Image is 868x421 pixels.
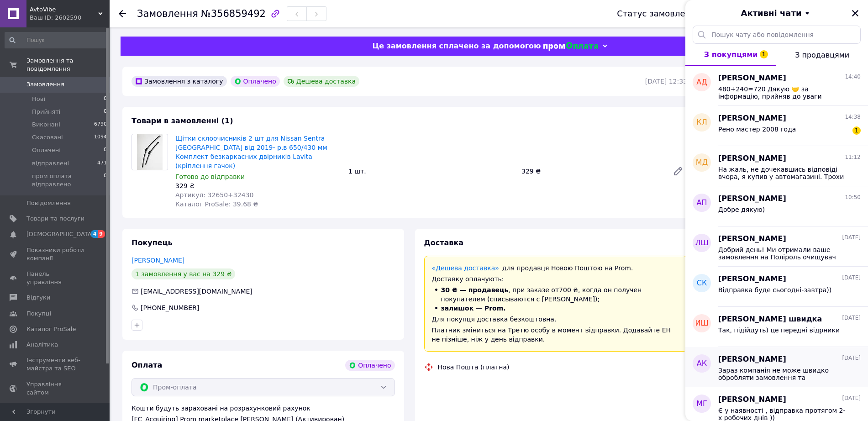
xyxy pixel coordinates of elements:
span: Покупець [132,238,173,247]
span: пром оплата відправлено [32,172,104,189]
span: [DEMOGRAPHIC_DATA] [26,230,94,238]
span: 9 [98,230,105,238]
span: 1094 [94,133,107,142]
button: Активні чати [711,7,842,19]
div: Повернутися назад [119,9,126,18]
span: З продавцями [795,51,849,59]
div: для продавця Новою Поштою на Prom. [432,263,680,273]
input: Пошук чату або повідомлення [693,26,861,44]
span: 30 ₴ — продавець [441,286,509,294]
span: Активні чати [741,7,801,19]
div: Для покупця доставка безкоштовна. [432,315,680,324]
span: Повідомлення [26,199,71,207]
span: [DATE] [842,395,861,402]
span: відправлені [32,159,69,168]
span: 10:50 [845,194,861,201]
span: З покупцями [704,50,758,59]
div: Доставку оплачують: [432,274,680,284]
span: [PERSON_NAME] [718,234,786,244]
button: АД[PERSON_NAME]14:40480+240=720 Дякую 🤝 за інформацію, прийняв до уваги [685,66,868,106]
span: 14:40 [845,73,861,81]
span: №356859492 [201,8,266,19]
div: Нова Пошта (платна) [436,363,512,372]
div: 329 ₴ [175,181,341,190]
span: Панель управління [26,270,84,286]
span: Показники роботи компанії [26,246,84,263]
span: Відгуки [26,294,50,302]
a: Щітки склоочисників 2 шт для Nissan Sentra [GEOGRAPHIC_DATA] від 2019- р.в 650/430 мм Комплект бе... [175,135,327,169]
span: 480+240=720 Дякую 🤝 за інформацію, прийняв до уваги [718,85,848,100]
span: Прийняті [32,108,60,116]
span: Замовлення [26,80,64,89]
span: Покупці [26,310,51,318]
span: Інструменти веб-майстра та SEO [26,356,84,373]
span: [PERSON_NAME] швидка [718,314,822,325]
button: З покупцями1 [685,44,776,66]
div: Оплачено [345,360,395,371]
span: На жаль, не дочекавшись відповіді вчора, я купив у автомагазині. Трохи дорожче, але вже встановив... [718,166,848,180]
span: 0 [104,108,107,116]
span: Замовлення та повідомлення [26,57,110,73]
span: Товари та послуги [26,215,84,223]
span: 6790 [94,121,107,129]
span: Каталог ProSale [26,325,76,333]
img: evopay logo [543,42,598,51]
span: 471 [97,159,107,168]
span: [DATE] [842,314,861,322]
span: Зараз компанія не може швидко обробляти замовлення та повідомлення, оскільки за її графіком робот... [718,367,848,381]
div: Оплачено [231,76,280,87]
a: Редагувати [669,162,687,180]
div: Платник зміниться на Третю особу в момент відправки. Додавайте ЕН не пізніше, ніж у день відправки. [432,326,680,344]
button: ЛШ[PERSON_NAME][DATE]Добрий день! Ми отримали ваше замовлення на Поліроль очищувач для пластику с... [685,226,868,267]
span: Рено мастер 2008 года [718,126,796,133]
div: Статус замовлення [617,9,701,18]
img: Щітки склоочисників 2 шт для Nissan Sentra USA від 2019- р.в 650/430 мм Комплект безкаркасних дві... [137,134,162,170]
div: 1 шт. [345,165,518,178]
span: 14:38 [845,113,861,121]
div: Ваш ID: 2602590 [30,14,110,22]
a: [PERSON_NAME] [132,257,184,264]
span: [PERSON_NAME] [718,194,786,204]
span: Добре дякую) [718,206,765,213]
span: МД [696,158,708,168]
span: [PERSON_NAME] [718,113,786,124]
span: Нові [32,95,45,103]
a: «Дешева доставка» [432,264,499,272]
span: 1 [760,50,768,58]
span: Оплата [132,361,162,369]
span: 0 [104,172,107,189]
span: [PERSON_NAME] [718,153,786,164]
span: 0 [104,95,107,103]
span: МГ [696,399,707,409]
span: [DATE] [842,354,861,362]
span: АД [696,77,707,88]
button: Иш[PERSON_NAME] швидка[DATE]Так, підійдуть) це передні відрники [685,307,868,347]
span: Каталог ProSale: 39.68 ₴ [175,200,258,208]
button: Закрити [850,8,861,19]
span: Товари в замовленні (1) [132,116,233,125]
span: 4 [91,230,98,238]
div: [PHONE_NUMBER] [140,303,200,312]
button: АК[PERSON_NAME][DATE]Зараз компанія не може швидко обробляти замовлення та повідомлення, оскільки... [685,347,868,387]
span: 1 [852,126,861,135]
span: Готово до відправки [175,173,245,180]
time: [DATE] 12:33 [645,78,687,85]
li: , при заказе от 700 ₴ , когда он получен покупателем (списываются с [PERSON_NAME]); [432,285,680,304]
div: Дешева доставка [284,76,359,87]
span: Доставка [424,238,464,247]
span: Замовлення [137,8,198,19]
span: Иш [695,318,708,329]
div: 329 ₴ [518,165,665,178]
span: Відправка буде сьогодні-завтра)) [718,286,831,294]
span: [DATE] [842,234,861,242]
span: КЛ [696,117,707,128]
span: 11:12 [845,153,861,161]
button: КЛ[PERSON_NAME]14:38Рено мастер 2008 года1 [685,106,868,146]
input: Пошук [5,32,108,48]
button: АП[PERSON_NAME]10:50Добре дякую) [685,186,868,226]
span: [EMAIL_ADDRESS][DOMAIN_NAME] [141,288,253,295]
span: Добрий день! Ми отримали ваше замовлення на Поліроль очищувач для пластику спрей з запахом лимона... [718,246,848,261]
span: 0 [104,146,107,154]
span: Скасовані [32,133,63,142]
span: залишок — Prom. [441,305,506,312]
